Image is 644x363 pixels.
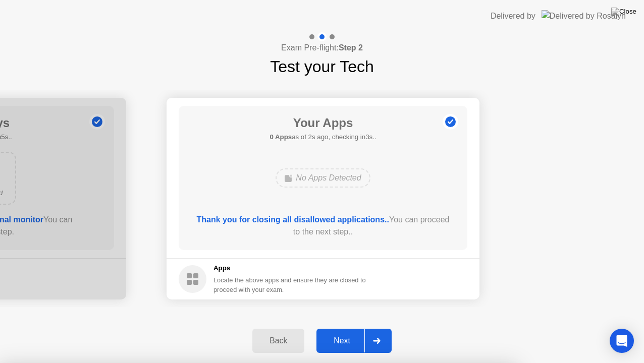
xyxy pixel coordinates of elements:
b: Step 2 [339,43,363,52]
h1: Your Apps [270,114,376,132]
div: Back [255,336,301,345]
b: 0 Apps [270,133,292,141]
h5: Apps [213,263,366,273]
h1: Test your Tech [270,54,374,79]
div: Locate the above apps and ensure they are closed to proceed with your exam. [213,275,366,294]
h4: Exam Pre-flight: [281,42,363,54]
div: Delivered by [491,10,535,22]
div: Next [319,336,364,345]
img: Close [611,8,636,16]
div: Open Intercom Messenger [610,329,634,353]
div: No Apps Detected [276,168,370,188]
div: You can proceed to the next step.. [193,214,453,238]
img: Delivered by Rosalyn [542,10,626,22]
h5: as of 2s ago, checking in3s.. [270,132,376,142]
b: Thank you for closing all disallowed applications.. [197,215,389,224]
